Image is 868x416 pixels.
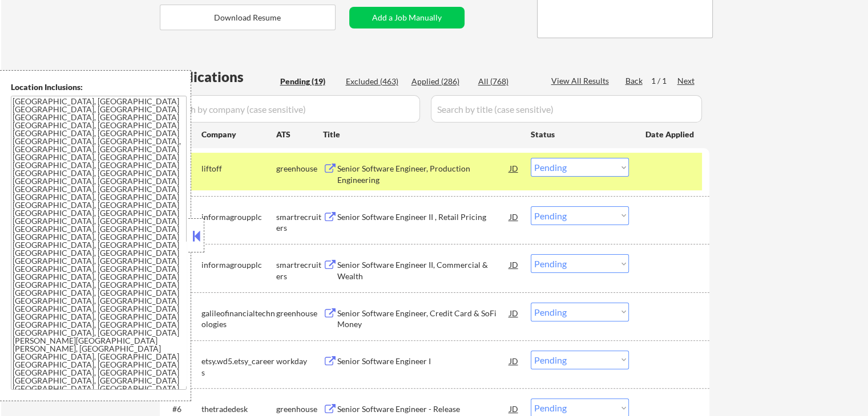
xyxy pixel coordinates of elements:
div: #6 [172,403,192,415]
div: informagroupplc [201,211,276,223]
div: JD [508,206,520,227]
div: workday [276,356,323,367]
div: thetradedesk [201,403,276,415]
div: Excluded (463) [346,76,403,87]
div: Senior Software Engineer II, Commercial & Wealth [337,259,510,282]
div: Senior Software Engineer, Credit Card & SoFi Money [337,308,510,330]
input: Search by company (case sensitive) [163,95,420,123]
button: Add a Job Manually [349,7,465,28]
div: Status [531,124,629,144]
div: All (768) [478,76,535,87]
div: informagroupplc [201,259,276,271]
div: View All Results [551,75,612,87]
div: greenhouse [276,308,323,319]
div: Date Applied [645,129,696,140]
div: JD [508,303,520,323]
div: Senior Software Engineer II , Retail Pricing [337,211,510,223]
div: Applications [163,70,276,84]
div: JD [508,350,520,371]
div: Senior Software Engineer - Release [337,403,510,415]
div: JD [508,254,520,275]
div: ATS [276,129,323,140]
div: Next [677,75,696,87]
div: Location Inclusions: [11,81,187,93]
div: galileofinancialtechnologies [201,308,276,330]
div: liftoff [201,163,276,174]
div: Senior Software Engineer I [337,356,510,367]
div: smartrecruiters [276,259,323,282]
div: Applied (286) [411,76,469,87]
button: Download Resume [160,5,336,30]
div: JD [508,158,520,178]
div: Company [201,129,276,140]
div: 1 / 1 [651,75,677,87]
div: smartrecruiters [276,211,323,234]
div: greenhouse [276,163,323,174]
div: Back [625,75,644,87]
div: Pending (19) [280,76,337,87]
div: Senior Software Engineer, Production Engineering [337,163,510,185]
div: Title [323,129,520,140]
input: Search by title (case sensitive) [431,95,702,123]
div: etsy.wd5.etsy_careers [201,356,276,378]
div: greenhouse [276,403,323,415]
